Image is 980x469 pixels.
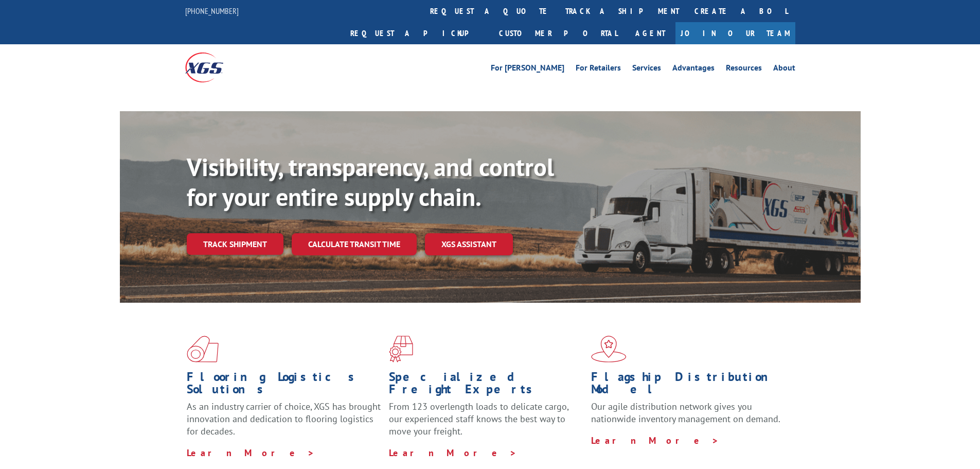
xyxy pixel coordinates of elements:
[591,371,786,401] h1: Flagship Distribution Model
[292,233,417,255] a: Calculate transit time
[773,64,795,75] a: About
[343,22,491,44] a: Request a pickup
[187,233,283,255] a: Track shipment
[187,336,219,362] img: xgs-icon-total-supply-chain-intelligence-red
[187,371,381,401] h1: Flooring Logistics Solutions
[187,401,381,437] span: As an industry carrier of choice, XGS has brought innovation and dedication to flooring logistics...
[672,64,715,75] a: Advantages
[389,371,583,401] h1: Specialized Freight Experts
[389,401,583,446] p: From 123 overlength loads to delicate cargo, our experienced staff knows the best way to move you...
[625,22,675,44] a: Agent
[675,22,795,44] a: Join Our Team
[591,435,719,446] a: Learn More >
[425,233,513,255] a: XGS ASSISTANT
[632,64,661,75] a: Services
[591,401,780,425] span: Our agile distribution network gives you nationwide inventory management on demand.
[389,336,413,362] img: xgs-icon-focused-on-flooring-red
[187,447,315,459] a: Learn More >
[185,6,239,16] a: [PHONE_NUMBER]
[576,64,621,75] a: For Retailers
[491,64,564,75] a: For [PERSON_NAME]
[591,336,627,362] img: xgs-icon-flagship-distribution-model-red
[389,447,517,459] a: Learn More >
[187,151,554,213] b: Visibility, transparency, and control for your entire supply chain.
[726,64,762,75] a: Resources
[491,22,625,44] a: Customer Portal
